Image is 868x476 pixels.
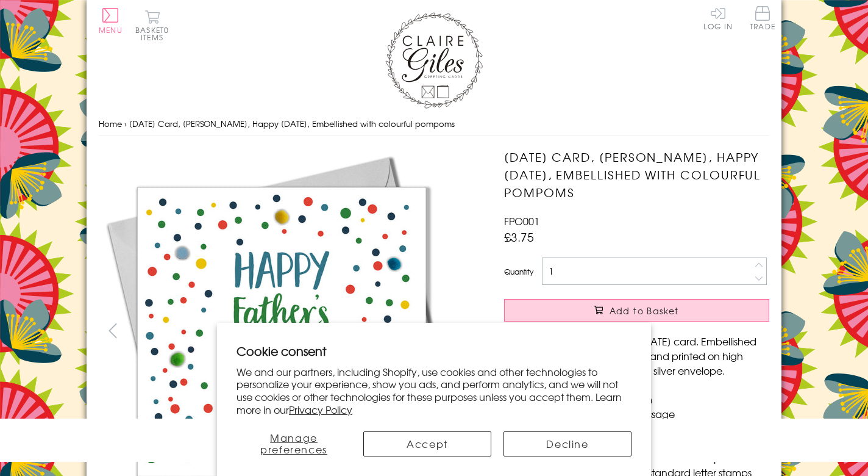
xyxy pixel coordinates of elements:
a: Log In [703,6,733,30]
button: prev [99,317,126,344]
button: Basket0 items [135,10,169,41]
img: Father's Day Card, Dotty, Happy Father's Day, Embellished with colourful pompoms [480,148,845,423]
button: Decline [503,431,631,456]
button: next [452,317,480,344]
button: Add to Basket [504,299,769,322]
a: Privacy Policy [289,402,352,417]
button: Accept [363,431,491,456]
button: Manage preferences [237,431,351,456]
span: £3.75 [504,228,534,245]
button: Menu [99,8,123,34]
span: Manage preferences [260,430,327,456]
span: 0 items [141,24,169,43]
span: [DATE] Card, [PERSON_NAME], Happy [DATE], Embellished with colourful pompoms [129,118,455,129]
span: FPO001 [504,214,539,228]
h2: Cookie consent [237,342,631,359]
label: Quantity [504,266,533,277]
h1: [DATE] Card, [PERSON_NAME], Happy [DATE], Embellished with colourful pompoms [504,148,769,201]
nav: breadcrumbs [99,112,769,137]
a: Home [99,118,122,129]
p: We and our partners, including Shopify, use cookies and other technologies to personalize your ex... [237,366,631,416]
a: Trade [750,6,775,32]
span: Menu [99,24,123,35]
span: › [124,118,127,129]
img: Claire Giles Greetings Cards [385,12,483,109]
span: Trade [750,6,775,30]
span: Add to Basket [610,305,679,317]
